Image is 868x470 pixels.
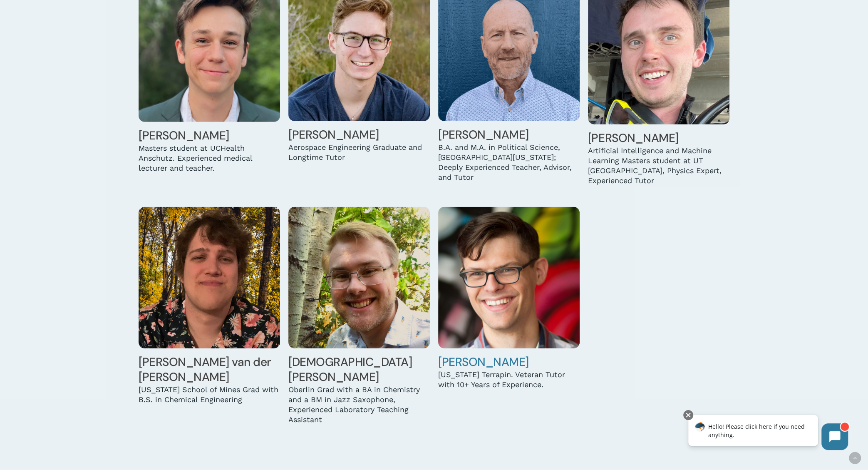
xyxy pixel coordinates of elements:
div: Aerospace Engineering Graduate and Longtime Tutor [288,142,430,162]
img: Jesse van der Vorst [139,207,280,348]
a: [PERSON_NAME] [588,130,679,146]
a: [DEMOGRAPHIC_DATA][PERSON_NAME] [288,354,412,385]
div: Masters student at UCHealth Anschutz. Experienced medical lecturer and teacher. [139,143,280,173]
a: [PERSON_NAME] van der [PERSON_NAME] [139,354,271,385]
div: Oberlin Grad with a BA in Chemistry and a BM in Jazz Saxophone, Experienced Laboratory Teaching A... [288,385,430,425]
iframe: Chatbot [680,408,856,458]
a: [PERSON_NAME] [139,128,229,143]
a: [PERSON_NAME] [438,354,529,370]
div: [US_STATE] Terrapin. Veteran Tutor with 10+ Years of Experience. [438,370,580,390]
a: [PERSON_NAME] [288,127,379,142]
div: B.A. and M.A. in Political Science, [GEOGRAPHIC_DATA][US_STATE]; Deeply Experienced Teacher, Advi... [438,142,580,182]
img: Nate Ycas [438,207,580,348]
div: [US_STATE] School of Mines Grad with B.S. in Chemical Engineering [139,385,280,405]
div: Artificial Intelligence and Machine Learning Masters student at UT [GEOGRAPHIC_DATA], Physics Exp... [588,146,729,186]
a: [PERSON_NAME] [438,127,529,142]
img: Christian Wilson [288,207,430,348]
